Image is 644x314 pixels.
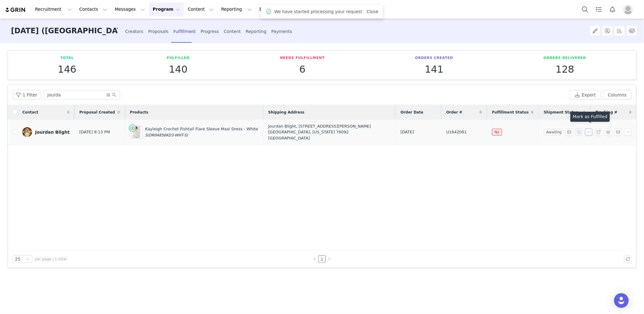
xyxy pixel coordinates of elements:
[11,19,118,43] h3: [DATE] ([GEOGRAPHIC_DATA]) - GIFTING
[184,2,217,16] button: Content
[145,133,148,137] span: S
[327,257,331,261] i: icon: right
[112,93,116,97] i: icon: search
[246,23,266,40] div: Reporting
[79,129,110,135] span: [DATE] 9:13 PM
[492,110,529,115] span: Fulfillment Status
[268,110,305,115] span: Shipping Address
[201,23,219,40] div: Progress
[13,90,41,100] button: 1 Filter
[415,56,453,61] p: Orders Created
[596,110,617,115] span: Tracking #
[326,255,333,263] li: Next Page
[280,64,325,75] p: 6
[492,129,502,135] span: No
[58,56,76,61] p: Total
[400,110,423,115] span: Order Date
[147,133,188,137] span: (DR04856KD3-WHT-S)
[76,2,111,16] button: Contacts
[578,2,592,16] button: Search
[280,56,325,61] p: Needs Fulfillment
[544,110,578,115] span: Shipment Status
[319,256,325,262] a: 1
[620,5,639,14] button: Profile
[400,129,436,135] div: [DATE]
[167,56,190,61] p: Fulfilled
[280,2,315,16] a: Community
[271,23,292,40] div: Payments
[44,90,120,100] input: Search...
[592,2,606,16] a: Tasks
[15,256,20,262] div: 25
[224,23,241,40] div: Content
[58,64,76,75] p: 146
[605,128,614,136] span: Selected Products
[148,23,169,40] div: Proposals
[606,2,619,16] button: Notifications
[31,2,75,16] button: Recruitment
[318,255,326,263] li: 1
[446,129,467,135] span: U1642061
[22,127,70,137] a: Jourdan Blight
[35,256,67,262] span: per page | 1 total
[544,64,586,75] p: 128
[274,9,363,15] span: We have started processing your request
[167,64,190,75] p: 140
[603,90,631,100] button: Columns
[544,56,586,61] p: Orders Delivered
[35,130,70,135] div: Jourdan Blight
[415,64,453,75] p: 141
[149,2,184,16] button: Program
[26,257,30,262] i: icon: down
[544,129,583,135] span: Awaiting Shipment
[614,293,629,308] div: Open Intercom Messenger
[22,110,38,115] span: Contact
[130,110,148,115] span: Products
[256,2,280,16] a: Brands
[446,110,462,115] span: Order #
[311,255,318,263] li: Previous Page
[313,257,317,261] i: icon: left
[570,90,601,100] button: Export
[5,7,26,13] img: grin logo
[145,126,258,138] div: Kayleigh Crochet Fishtail Flare Sleeve Maxi Dress - White
[125,23,143,40] div: Creators
[79,110,115,115] span: Proposal Created
[111,2,149,16] button: Messages
[107,93,110,97] i: icon: close-circle
[132,126,140,138] img: 20230418-meshki-ecomm-deesee-katie3739.jpg
[22,127,32,137] img: 1302742e-cc50-49f6-aebd-0e91990a9f8e.jpg
[173,23,196,40] div: Fulfillment
[623,5,633,14] img: placeholder-profile.jpg
[614,128,624,136] span: Send Email
[367,9,378,14] a: Close
[218,2,255,16] button: Reporting
[268,123,391,141] div: Jourdan Blight, [STREET_ADDRESS][PERSON_NAME] [GEOGRAPHIC_DATA], [US_STATE] 76092 [GEOGRAPHIC_DATA]
[570,112,610,122] div: Mark as Fulfilled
